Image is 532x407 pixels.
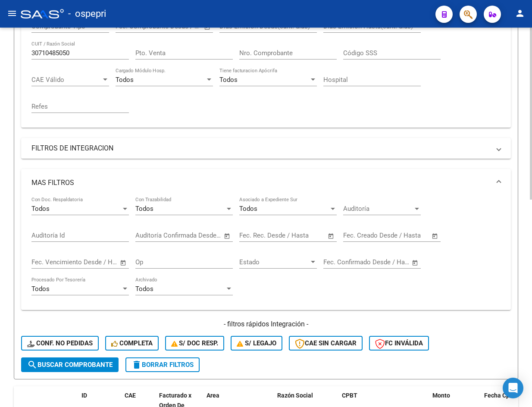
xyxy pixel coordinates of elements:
[135,205,153,213] span: Todos
[131,360,142,370] mat-icon: delete
[21,138,511,159] mat-expansion-panel-header: FILTROS DE INTEGRACION
[125,392,136,399] span: CAE
[135,232,163,239] input: Start date
[171,339,219,347] span: S/ Doc Resp.
[31,76,101,84] span: CAE Válido
[231,336,282,351] button: S/ legajo
[21,319,511,329] h4: - filtros rápidos Integración -
[31,178,490,188] mat-panel-title: MAS FILTROS
[207,392,219,399] span: Area
[432,392,450,399] span: Monto
[131,361,194,369] span: Borrar Filtros
[484,392,515,399] span: Fecha Cpbt
[165,336,225,351] button: S/ Doc Resp.
[105,336,159,351] button: Completa
[31,144,490,153] mat-panel-title: FILTROS DE INTEGRACION
[239,205,257,213] span: Todos
[171,232,213,239] input: End date
[239,232,267,239] input: Start date
[237,339,276,347] span: S/ legajo
[359,258,401,266] input: End date
[343,232,371,239] input: Start date
[503,378,523,398] div: Open Intercom Messenger
[27,339,93,347] span: Conf. no pedidas
[277,392,313,399] span: Razón Social
[295,339,357,347] span: CAE SIN CARGAR
[375,339,423,347] span: FC Inválida
[21,336,99,351] button: Conf. no pedidas
[68,4,106,23] span: - ospepri
[7,8,17,19] mat-icon: menu
[289,336,363,351] button: CAE SIN CARGAR
[27,360,38,370] mat-icon: search
[31,285,50,293] span: Todos
[410,258,420,268] button: Open calendar
[125,357,200,372] button: Borrar Filtros
[369,336,429,351] button: FC Inválida
[116,76,134,84] span: Todos
[275,232,317,239] input: End date
[222,231,232,241] button: Open calendar
[379,232,421,239] input: End date
[111,339,153,347] span: Completa
[239,258,309,266] span: Estado
[21,357,119,372] button: Buscar Comprobante
[515,8,525,19] mat-icon: person
[31,205,50,213] span: Todos
[323,258,351,266] input: Start date
[67,258,109,266] input: End date
[27,361,113,369] span: Buscar Comprobante
[21,169,511,197] mat-expansion-panel-header: MAS FILTROS
[81,392,87,399] span: ID
[342,392,357,399] span: CPBT
[21,197,511,310] div: MAS FILTROS
[135,285,153,293] span: Todos
[119,258,128,268] button: Open calendar
[203,22,213,32] button: Open calendar
[326,231,336,241] button: Open calendar
[343,205,413,213] span: Auditoría
[31,258,59,266] input: Start date
[219,76,238,84] span: Todos
[430,231,440,241] button: Open calendar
